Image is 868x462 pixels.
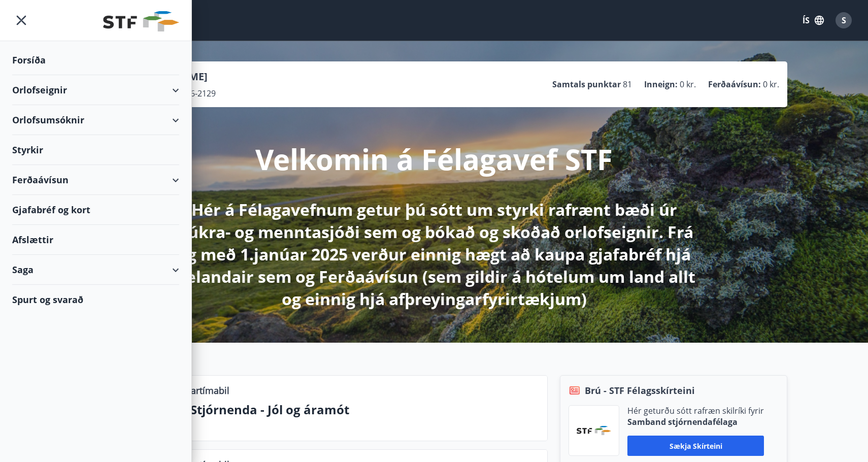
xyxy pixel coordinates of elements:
span: 81 [623,79,632,90]
div: Ferðaávísun [12,165,179,195]
span: 0 kr. [680,79,696,90]
p: Velkomin á Félagavef STF [255,140,613,178]
p: Umsóknartímabil [155,384,229,397]
button: S [831,8,856,32]
p: Hér geturðu sótt rafræn skilríki fyrir [627,405,764,416]
div: Orlofseignir [12,75,179,105]
p: Ferðaávísun : [708,79,761,90]
button: menu [12,11,30,29]
span: S [842,15,846,26]
div: Orlofsumsóknir [12,105,179,135]
p: Félag Stjórnenda - Jól og áramót [155,401,539,418]
div: Saga [12,255,179,285]
div: Spurt og svarað [12,285,179,314]
p: Inneign : [644,79,678,90]
p: Samband stjórnendafélaga [627,416,764,427]
p: Hér á Félagavefnum getur þú sótt um styrki rafrænt bæði úr sjúkra- og menntasjóði sem og bókað og... [166,199,702,310]
div: Styrkir [12,135,179,165]
div: Forsíða [12,45,179,75]
button: Sækja skírteini [627,436,764,456]
div: Gjafabréf og kort [12,195,179,225]
img: union_logo [103,11,179,31]
img: vjCaq2fThgY3EUYqSgpjEiBg6WP39ov69hlhuPVN.png [577,426,611,435]
button: ÍS [797,11,829,29]
span: Brú - STF Félagsskírteini [585,384,695,397]
span: 0 kr. [763,79,779,90]
div: Afslættir [12,225,179,255]
p: Samtals punktar [552,79,621,90]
